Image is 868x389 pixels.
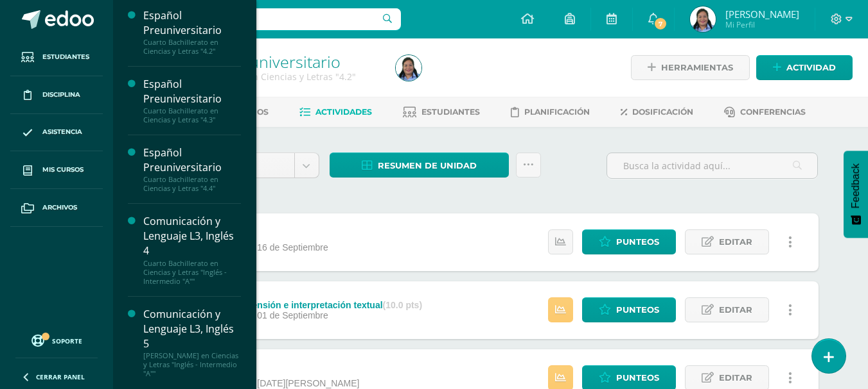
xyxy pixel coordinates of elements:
[143,38,241,56] div: Cuarto Bachillerato en Ciencias y Letras "4.2"
[690,6,716,32] img: 7789f009e13315f724d5653bd3ad03c2.png
[396,55,421,81] img: 7789f009e13315f724d5653bd3ad03c2.png
[143,214,241,258] div: Comunicación y Lenguaje L3, Inglés 4
[42,165,84,175] span: Mis cursos
[10,189,103,227] a: Archivos
[36,372,85,381] span: Cerrar panel
[403,102,480,122] a: Estudiantes
[52,336,82,345] span: Soporte
[143,351,241,378] div: [PERSON_NAME] en Ciencias y Letras "Inglés - Intermedio "A""
[143,175,241,193] div: Cuarto Bachillerato en Ciencias y Letras "4.4"
[143,77,241,106] div: Español Preuniversitario
[143,214,241,285] a: Comunicación y Lenguaje L3, Inglés 4Cuarto Bachillerato en Ciencias y Letras "Inglés - Intermedio...
[582,229,676,254] a: Punteos
[844,151,868,238] button: Feedback - Mostrar encuesta
[178,368,359,378] div: Dictado 1
[178,300,422,310] div: Saberes II Comprensión e interpretación textual
[10,76,103,114] a: Disciplina
[10,38,103,76] a: Estudiantes
[661,56,733,79] span: Herramientas
[315,107,372,117] span: Actividades
[299,102,372,122] a: Actividades
[330,153,509,178] a: Resumen de unidad
[383,300,422,310] strong: (10.0 pts)
[616,230,659,254] span: Punteos
[162,53,380,70] h1: Español Preuniversitario
[850,163,862,208] span: Feedback
[162,70,380,83] div: Cuarto Bachillerato en Ciencias y Letras '4.2'
[257,242,328,252] span: 16 de Septiembre
[421,107,480,117] span: Estudiantes
[607,153,817,178] input: Busca la actividad aquí...
[621,102,693,122] a: Dosificación
[42,127,82,137] span: Asistencia
[631,55,750,80] a: Herramientas
[10,151,103,189] a: Mis cursos
[725,19,799,30] span: Mi Perfil
[616,298,659,322] span: Punteos
[582,297,676,322] a: Punteos
[143,8,241,56] a: Español PreuniversitarioCuarto Bachillerato en Ciencias y Letras "4.2"
[143,106,241,124] div: Cuarto Bachillerato en Ciencias y Letras "4.3"
[143,77,241,124] a: Español PreuniversitarioCuarto Bachillerato en Ciencias y Letras "4.3"
[725,8,799,21] span: [PERSON_NAME]
[42,203,77,213] span: Archivos
[257,310,328,320] span: 01 de Septiembre
[786,56,836,79] span: Actividad
[143,8,241,38] div: Español Preuniversitario
[756,55,853,80] a: Actividad
[143,307,241,378] a: Comunicación y Lenguaje L3, Inglés 5[PERSON_NAME] en Ciencias y Letras "Inglés - Intermedio "A""
[42,52,89,62] span: Estudiantes
[719,230,752,254] span: Editar
[143,145,241,175] div: Español Preuniversitario
[724,102,806,122] a: Conferencias
[719,298,752,322] span: Editar
[143,145,241,193] a: Español PreuniversitarioCuarto Bachillerato en Ciencias y Letras "4.4"
[143,307,241,351] div: Comunicación y Lenguaje L3, Inglés 5
[378,154,477,178] span: Resumen de unidad
[10,114,103,152] a: Asistencia
[121,8,401,30] input: Busca un usuario...
[632,107,693,117] span: Dosificación
[42,90,80,100] span: Disciplina
[740,107,806,117] span: Conferencias
[524,107,590,117] span: Planificación
[15,331,98,349] a: Soporte
[257,378,359,388] span: [DATE][PERSON_NAME]
[653,17,668,31] span: 7
[511,102,590,122] a: Planificación
[143,259,241,286] div: Cuarto Bachillerato en Ciencias y Letras "Inglés - Intermedio "A""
